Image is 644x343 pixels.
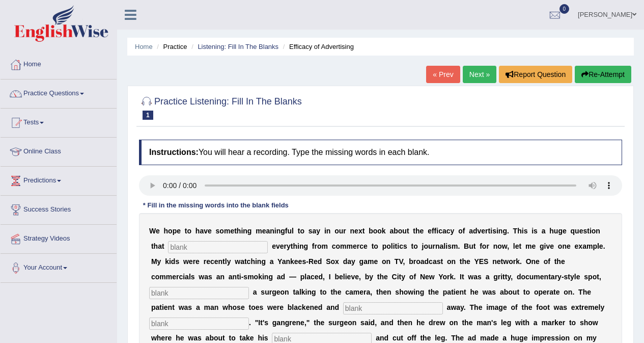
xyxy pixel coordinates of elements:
[225,257,227,266] b: l
[185,273,189,281] b: a
[135,43,153,50] a: Home
[596,227,600,235] b: n
[451,227,455,235] b: y
[485,227,488,235] b: r
[443,242,445,250] b: l
[513,227,518,235] b: T
[436,227,438,235] b: i
[394,227,398,235] b: b
[440,257,443,266] b: t
[411,242,414,250] b: t
[324,227,326,235] b: i
[395,257,399,266] b: T
[420,227,424,235] b: e
[155,273,160,281] b: o
[162,242,164,250] b: t
[149,318,249,330] input: blank
[175,257,179,266] b: s
[426,66,460,83] a: « Prev
[493,242,498,250] b: n
[262,227,266,235] b: e
[281,42,354,51] li: Efficacy of Advertising
[195,227,200,235] b: h
[578,242,582,250] b: x
[599,242,603,250] b: e
[290,257,294,266] b: k
[469,227,473,235] b: a
[497,242,502,250] b: o
[513,257,516,266] b: r
[293,242,297,250] b: h
[548,257,550,266] b: f
[403,257,405,266] b: ,
[359,242,363,250] b: c
[1,138,117,163] a: Online Class
[571,227,575,235] b: q
[353,242,357,250] b: e
[409,257,413,266] b: b
[302,257,306,266] b: s
[524,227,528,235] b: s
[416,257,421,266] b: o
[525,242,531,250] b: m
[216,227,220,235] b: s
[363,242,368,250] b: e
[168,227,173,235] b: o
[285,227,288,235] b: f
[219,227,224,235] b: o
[413,242,418,250] b: o
[507,242,509,250] b: ,
[198,43,278,50] a: Listening: Fill In The Blanks
[357,242,359,250] b: r
[241,227,243,235] b: i
[447,242,452,250] b: s
[1,109,117,134] a: Tests
[531,227,534,235] b: i
[237,227,241,235] b: h
[335,257,339,266] b: x
[469,242,473,250] b: u
[536,257,540,266] b: e
[158,242,162,250] b: a
[287,242,291,250] b: y
[421,257,425,266] b: a
[247,257,251,266] b: c
[1,196,117,221] a: Success Stories
[473,242,476,250] b: t
[433,257,437,266] b: a
[575,242,579,250] b: e
[139,201,293,210] div: * Fill in the missing words into the blank fields
[460,257,462,266] b: t
[179,273,183,281] b: c
[276,242,280,250] b: v
[479,257,484,266] b: E
[562,242,567,250] b: n
[340,242,346,250] b: m
[309,257,314,266] b: R
[354,227,358,235] b: e
[462,257,467,266] b: h
[368,257,374,266] b: m
[299,242,304,250] b: n
[520,257,522,266] b: .
[350,227,355,235] b: n
[343,227,346,235] b: r
[603,242,605,250] b: .
[185,227,187,235] b: t
[466,257,470,266] b: e
[1,225,117,250] a: Strategy Videos
[227,257,231,266] b: y
[503,257,509,266] b: w
[339,227,344,235] b: u
[413,227,415,235] b: t
[531,242,536,250] b: e
[446,227,451,235] b: c
[425,257,429,266] b: d
[391,242,393,250] b: l
[270,257,274,266] b: a
[281,227,285,235] b: g
[166,273,172,281] b: m
[374,257,378,266] b: e
[395,242,398,250] b: t
[586,242,593,250] b: m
